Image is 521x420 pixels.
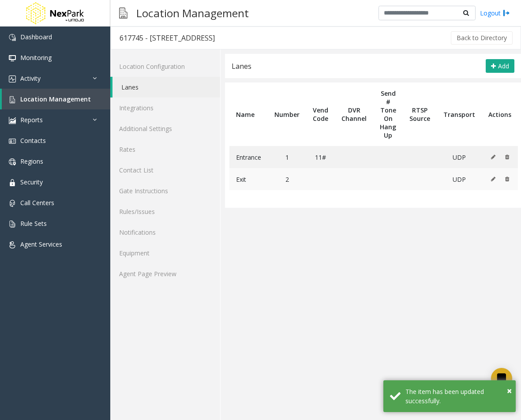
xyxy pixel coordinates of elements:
a: Logout [480,8,510,18]
a: Rates [110,139,220,160]
a: Gate Instructions [110,180,220,201]
span: × [507,385,512,397]
span: Rule Sets [20,219,47,228]
a: Integrations [110,97,220,118]
img: 'icon' [9,117,16,124]
span: Reports [20,116,43,124]
img: pageIcon [119,2,127,24]
div: The item has been updated successfully. [405,387,509,405]
img: 'icon' [9,221,16,228]
td: UDP [437,168,482,190]
h3: Location Management [132,2,253,24]
span: Monitoring [20,53,52,62]
a: Rules/Issues [110,201,220,222]
button: Back to Directory [451,31,513,45]
img: 'icon' [9,55,16,62]
a: Location Management [2,89,110,109]
img: 'icon' [9,179,16,186]
td: 1 [268,146,306,168]
a: Location Configuration [110,56,220,77]
td: UDP [437,146,482,168]
div: 617745 - [STREET_ADDRESS] [120,32,215,44]
th: Vend Code [306,82,335,146]
button: Close [507,384,512,397]
span: Location Management [20,95,91,103]
img: 'icon' [9,138,16,145]
div: Lanes [232,60,251,72]
img: 'icon' [9,158,16,165]
th: Name [229,82,268,146]
th: RTSP Source [403,82,437,146]
a: Notifications [110,222,220,243]
span: Call Centers [20,199,54,207]
img: 'icon' [9,75,16,82]
span: Agent Services [20,240,62,248]
td: 11# [306,146,335,168]
button: Add [486,59,514,73]
th: Actions [482,82,518,146]
span: Activity [20,74,41,82]
a: Lanes [112,77,220,97]
th: Transport [437,82,482,146]
img: 'icon' [9,34,16,41]
img: 'icon' [9,241,16,248]
img: logout [503,8,510,18]
img: 'icon' [9,200,16,207]
span: Add [498,62,509,70]
th: Number [268,82,306,146]
span: Entrance [236,153,261,161]
td: 2 [268,168,306,190]
a: Additional Settings [110,118,220,139]
span: Regions [20,157,43,165]
span: Security [20,178,43,186]
a: Agent Page Preview [110,263,220,284]
img: 'icon' [9,96,16,103]
th: DVR Channel [335,82,373,146]
th: Send # Tone On Hang Up [373,82,403,146]
span: Contacts [20,136,46,145]
a: Equipment [110,243,220,263]
span: Exit [236,175,246,184]
span: Dashboard [20,33,52,41]
a: Contact List [110,160,220,180]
